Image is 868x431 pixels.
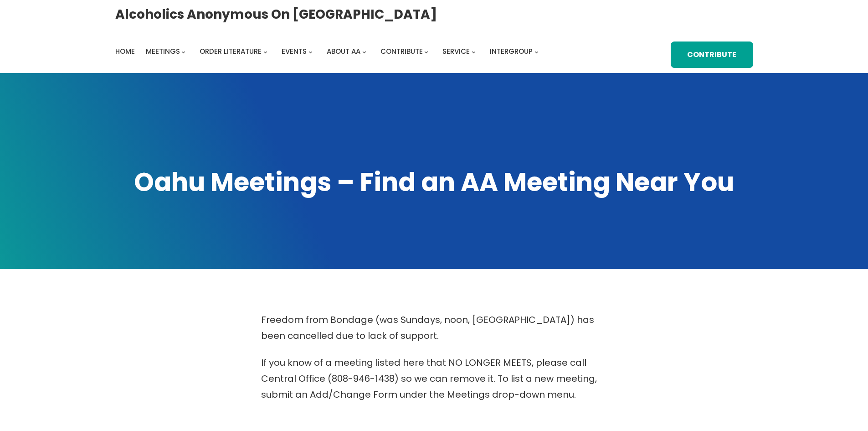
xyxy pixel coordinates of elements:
[362,49,366,53] button: About AA submenu
[146,45,180,58] a: Meetings
[115,45,542,58] nav: Intergroup
[442,45,470,58] a: Service
[263,49,267,53] button: Order Literature submenu
[115,165,753,200] h1: Oahu Meetings – Find an AA Meeting Near You
[115,45,135,58] a: Home
[282,45,307,58] a: Events
[472,49,476,53] button: Service submenu
[282,47,307,56] span: Events
[424,49,428,53] button: Contribute submenu
[380,45,423,58] a: Contribute
[181,49,185,53] button: Meetings submenu
[442,47,470,56] span: Service
[146,47,180,56] span: Meetings
[380,47,423,56] span: Contribute
[490,45,533,58] a: Intergroup
[327,45,360,58] a: About AA
[534,49,539,53] button: Intergroup submenu
[671,42,753,68] a: Contribute
[115,3,437,26] a: Alcoholics Anonymous on [GEOGRAPHIC_DATA]
[308,49,313,53] button: Events submenu
[490,47,533,56] span: Intergroup
[115,47,135,56] span: Home
[200,47,262,56] span: Order Literature
[261,355,607,403] p: If you know of a meeting listed here that NO LONGER MEETS, please call Central Office (808-946-14...
[261,312,607,344] p: Freedom from Bondage (was Sundays, noon, [GEOGRAPHIC_DATA]) has been cancelled due to lack of sup...
[327,47,360,56] span: About AA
